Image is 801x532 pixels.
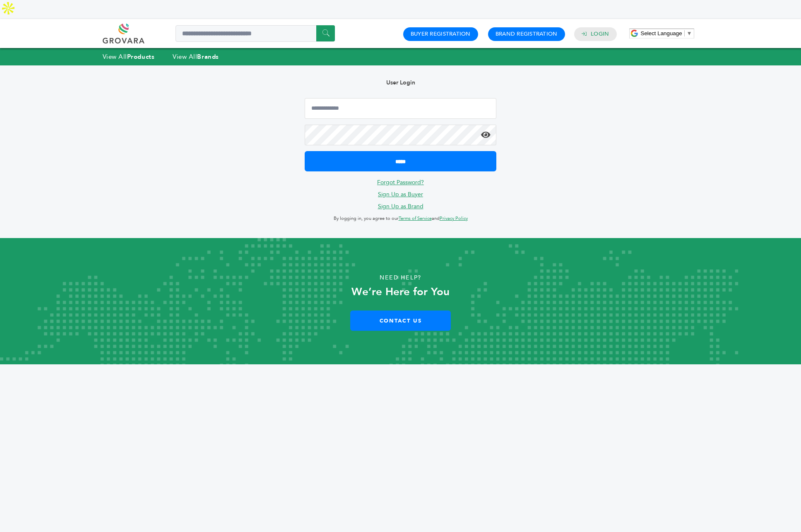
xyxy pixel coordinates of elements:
input: Search a product or brand... [176,25,335,42]
b: User Login [386,79,415,87]
span: Select Language [641,30,682,36]
span: ​ [684,30,685,36]
a: Privacy Policy [440,215,468,221]
a: Buyer Registration [411,30,471,38]
strong: We’re Here for You [351,284,450,299]
p: By logging in, you agree to our and [305,214,497,224]
a: Sign Up as Brand [378,202,423,210]
a: View AllProducts [103,53,155,61]
a: Login [591,30,609,38]
strong: Brands [197,53,219,61]
a: View AllBrands [173,53,219,61]
a: Brand Registration [496,30,558,38]
p: Need Help? [40,272,761,284]
input: Password [305,125,497,145]
strong: Products [127,53,154,61]
a: Contact Us [350,311,451,331]
a: Forgot Password? [377,178,424,186]
a: Select Language​ [641,30,692,36]
span: ▼ [687,30,692,36]
input: Email Address [305,98,497,119]
a: Terms of Service [399,215,432,221]
a: Sign Up as Buyer [378,190,423,198]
